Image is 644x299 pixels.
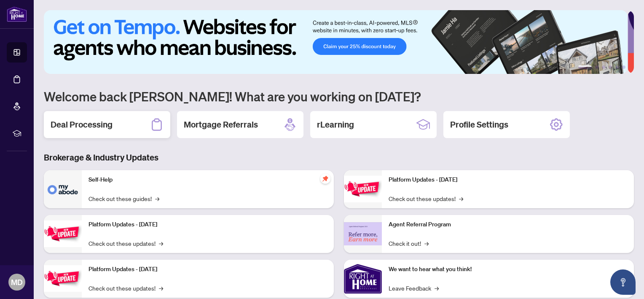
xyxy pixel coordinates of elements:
button: 3 [602,65,605,69]
span: → [459,194,463,203]
p: Self-Help [89,175,327,185]
a: Check it out!→ [389,239,429,248]
span: → [159,283,163,293]
span: → [155,194,159,203]
span: → [424,239,429,248]
span: pushpin [320,174,330,184]
p: Platform Updates - [DATE] [89,220,327,229]
img: Agent Referral Program [344,222,382,245]
img: We want to hear what you think! [344,260,382,298]
button: 1 [578,65,592,69]
p: Agent Referral Program [389,220,627,229]
button: 2 [595,65,598,69]
a: Check out these updates!→ [89,239,163,248]
button: 4 [609,65,612,69]
p: Platform Updates - [DATE] [389,175,627,185]
a: Leave Feedback→ [389,283,439,293]
h2: rLearning [317,119,354,130]
a: Check out these guides!→ [89,194,159,203]
span: → [435,283,439,293]
a: Check out these updates!→ [89,283,163,293]
span: MD [11,276,23,288]
h2: Mortgage Referrals [184,119,258,130]
img: Platform Updates - July 21, 2025 [44,265,82,292]
h2: Profile Settings [450,119,508,130]
img: Slide 0 [44,10,628,74]
h2: Deal Processing [51,119,113,130]
img: Platform Updates - September 16, 2025 [44,220,82,247]
h1: Welcome back [PERSON_NAME]! What are you working on [DATE]? [44,88,634,104]
span: → [159,239,163,248]
button: Open asap [610,269,636,295]
img: Platform Updates - June 23, 2025 [344,176,382,202]
img: logo [7,6,27,22]
img: Self-Help [44,170,82,208]
p: We want to hear what you think! [389,265,627,274]
p: Platform Updates - [DATE] [89,265,327,274]
h3: Brokerage & Industry Updates [44,152,634,163]
button: 5 [615,65,619,69]
button: 6 [622,65,625,69]
a: Check out these updates!→ [389,194,463,203]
